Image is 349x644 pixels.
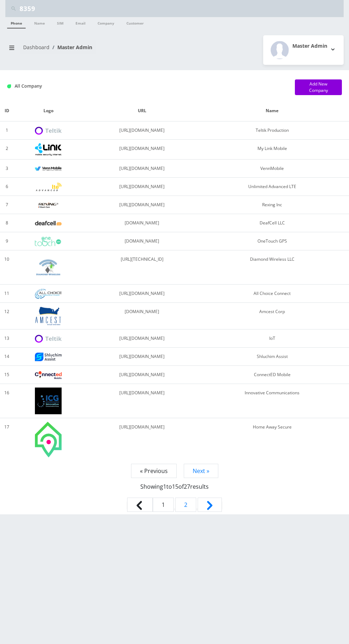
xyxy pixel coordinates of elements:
[201,160,344,178] td: VennMobile
[35,221,62,225] img: DeafCell LLC
[201,100,344,121] th: Name
[5,40,169,60] nav: breadcrumb
[83,366,201,384] td: [URL][DOMAIN_NAME]
[35,388,62,414] img: Innovative Communications
[35,237,62,246] img: OneTouch GPS
[31,17,48,28] a: Name
[14,100,83,121] th: Logo
[7,475,342,491] p: Showing to of results
[35,143,62,156] img: My Link Mobile
[201,329,344,348] td: IoT
[201,140,344,160] td: My Link Mobile
[172,483,178,490] span: 15
[35,202,62,209] img: Rexing Inc
[175,498,196,512] a: Go to page 2
[163,483,166,490] span: 1
[50,43,92,51] li: Master Admin
[35,371,62,379] img: ConnectED Mobile
[83,140,201,160] td: [URL][DOMAIN_NAME]
[123,17,147,28] a: Customer
[53,17,67,28] a: SIM
[201,384,344,418] td: Innovative Communications
[83,121,201,140] td: [URL][DOMAIN_NAME]
[83,178,201,196] td: [URL][DOMAIN_NAME]
[83,160,201,178] td: [URL][DOMAIN_NAME]
[201,366,344,384] td: ConnectED Mobile
[83,384,201,418] td: [URL][DOMAIN_NAME]
[201,418,344,461] td: Home Away Secure
[83,285,201,303] td: [URL][DOMAIN_NAME]
[35,166,62,171] img: VennMobile
[7,467,342,514] nav: Pagination Navigation
[35,422,62,457] img: Home Away Secure
[83,303,201,329] td: [DOMAIN_NAME]
[35,183,62,192] img: Unlimited Advanced LTE
[131,464,177,478] span: « Previous
[23,44,50,51] a: Dashboard
[153,498,174,512] span: 1
[83,214,201,232] td: [DOMAIN_NAME]
[201,285,344,303] td: All Choice Connect
[83,100,201,121] th: URL
[201,196,344,214] td: Rexing Inc
[35,335,62,343] img: IoT
[72,17,89,28] a: Email
[201,348,344,366] td: Shluchim Assist
[83,329,201,348] td: [URL][DOMAIN_NAME]
[20,2,342,15] input: Search Teltik
[201,303,344,329] td: Amcest Corp
[35,353,62,361] img: Shluchim Assist
[184,464,218,478] a: Next »
[35,289,62,298] img: All Choice Connect
[7,17,26,28] a: Phone
[201,121,344,140] td: Teltik Production
[7,83,284,89] h1: All Company
[83,196,201,214] td: [URL][DOMAIN_NAME]
[263,35,344,65] button: Master Admin
[35,127,62,135] img: Teltik Production
[35,306,62,326] img: Amcest Corp
[127,498,153,512] span: &laquo; Previous
[83,348,201,366] td: [URL][DOMAIN_NAME]
[201,214,344,232] td: DeafCell LLC
[94,17,118,28] a: Company
[201,250,344,285] td: Diamond Wireless LLC
[201,178,344,196] td: Unlimited Advanced LTE
[83,418,201,461] td: [URL][DOMAIN_NAME]
[295,79,342,95] a: Add New Company
[35,254,62,281] img: Diamond Wireless LLC
[83,250,201,285] td: [URL][TECHNICAL_ID]
[83,232,201,250] td: [DOMAIN_NAME]
[201,232,344,250] td: OneTouch GPS
[7,84,11,88] img: All Company
[198,498,222,512] a: Next &raquo;
[184,483,190,490] span: 27
[292,43,327,49] h2: Master Admin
